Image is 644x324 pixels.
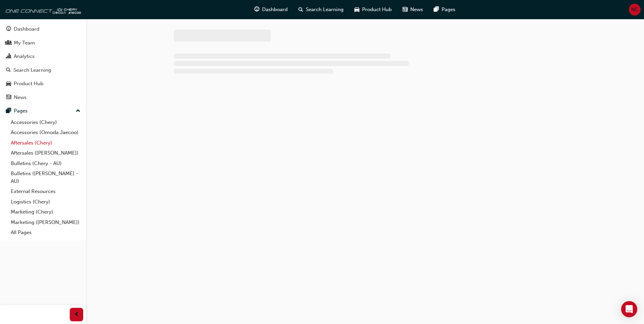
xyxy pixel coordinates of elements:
a: Aftersales (Chery) [8,138,83,148]
a: Product Hub [3,77,83,90]
span: news-icon [402,5,408,14]
span: car-icon [6,81,11,87]
a: news-iconNews [397,3,428,17]
div: News [14,94,27,101]
a: Analytics [3,50,83,63]
button: NC [629,4,641,15]
span: car-icon [354,5,359,14]
a: Marketing ([PERSON_NAME]) [8,217,83,228]
a: pages-iconPages [428,3,461,17]
a: All Pages [8,227,83,238]
span: Pages [442,6,455,13]
a: Accessories (Omoda Jaecoo) [8,127,83,138]
span: search-icon [6,67,11,73]
a: Aftersales ([PERSON_NAME]) [8,148,83,158]
div: Search Learning [13,66,51,74]
span: news-icon [6,95,11,101]
a: My Team [3,37,83,49]
span: pages-icon [434,5,439,14]
div: Open Intercom Messenger [621,301,637,317]
span: Product Hub [362,6,392,13]
a: Bulletins (Chery - AU) [8,158,83,169]
div: Dashboard [14,25,39,33]
span: chart-icon [6,54,11,60]
a: Dashboard [3,23,83,35]
button: Pages [3,105,83,117]
a: car-iconProduct Hub [349,3,397,17]
span: guage-icon [6,26,11,32]
span: people-icon [6,40,11,46]
a: News [3,91,83,104]
button: DashboardMy TeamAnalyticsSearch LearningProduct HubNews [3,22,83,105]
div: Analytics [14,53,35,60]
div: My Team [14,39,35,47]
span: guage-icon [254,5,259,14]
span: Dashboard [262,6,288,13]
a: Logistics (Chery) [8,197,83,207]
a: Marketing (Chery) [8,207,83,217]
span: Search Learning [306,6,344,13]
a: Bulletins ([PERSON_NAME] - AU) [8,168,83,186]
span: search-icon [298,5,303,14]
span: News [410,6,423,13]
a: guage-iconDashboard [249,3,293,17]
img: oneconnect [3,3,81,16]
a: search-iconSearch Learning [293,3,349,17]
span: prev-icon [74,311,79,319]
a: External Resources [8,186,83,197]
div: Pages [14,107,28,115]
span: up-icon [76,107,80,116]
span: NC [631,6,639,13]
span: pages-icon [6,108,11,114]
a: Search Learning [3,64,83,76]
a: Accessories (Chery) [8,117,83,128]
div: Product Hub [14,80,43,88]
